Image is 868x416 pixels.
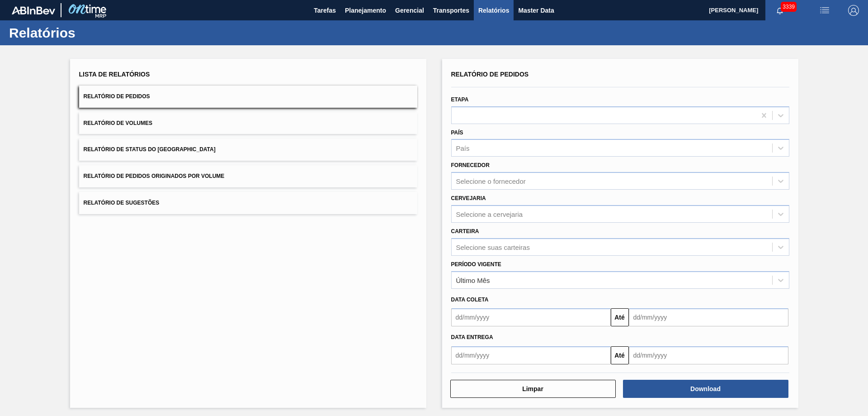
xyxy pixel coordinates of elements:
[12,6,55,14] img: TNhmsLtSVTkK8tSr43FrP2fwEKptu5GPRR3wAAAABJRU5ErkJggg==
[84,200,160,206] span: Relatório de Sugestões
[456,144,470,152] div: País
[819,5,830,16] img: userActions
[456,177,526,185] div: Selecione o fornecedor
[848,5,859,16] img: Logout
[79,192,417,214] button: Relatório de Sugestões
[314,5,336,16] span: Tarefas
[781,2,797,12] span: 3339
[345,5,386,16] span: Planejamento
[765,4,794,17] button: Notificações
[451,346,611,364] input: dd/mm/yyyy
[451,261,501,268] label: Período Vigente
[84,93,150,100] span: Relatório de Pedidos
[478,5,509,16] span: Relatórios
[611,308,629,326] button: Até
[79,86,417,108] button: Relatório de Pedidos
[79,71,150,78] span: Lista de Relatórios
[84,120,152,126] span: Relatório de Volumes
[456,210,523,218] div: Selecione a cervejaria
[451,129,463,136] label: País
[79,112,417,134] button: Relatório de Volumes
[629,308,788,326] input: dd/mm/yyyy
[79,165,417,187] button: Relatório de Pedidos Originados por Volume
[518,5,554,16] span: Master Data
[79,139,417,161] button: Relatório de Status do [GEOGRAPHIC_DATA]
[9,28,170,38] h1: Relatórios
[451,162,490,168] label: Fornecedor
[623,380,788,398] button: Download
[451,296,489,303] span: Data coleta
[456,276,490,284] div: Último Mês
[451,195,486,201] label: Cervejaria
[450,380,616,398] button: Limpar
[395,5,424,16] span: Gerencial
[451,228,479,234] label: Carteira
[451,308,611,326] input: dd/mm/yyyy
[84,146,216,153] span: Relatório de Status do [GEOGRAPHIC_DATA]
[451,334,493,340] span: Data entrega
[456,243,530,251] div: Selecione suas carteiras
[611,346,629,364] button: Até
[629,346,788,364] input: dd/mm/yyyy
[84,173,225,179] span: Relatório de Pedidos Originados por Volume
[433,5,469,16] span: Transportes
[451,96,469,103] label: Etapa
[451,71,529,78] span: Relatório de Pedidos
